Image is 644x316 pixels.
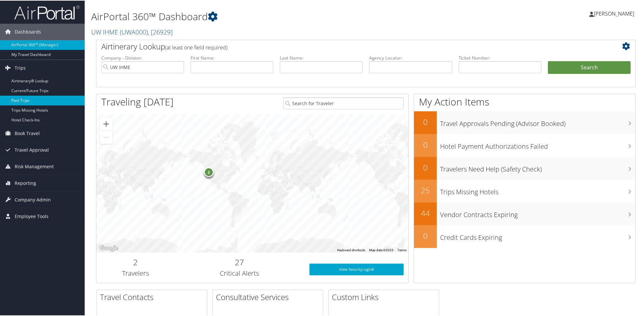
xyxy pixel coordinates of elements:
[309,263,404,275] a: View SecurityLogic®
[440,161,636,173] h3: Travelers Need Help (Safety Check)
[440,115,636,128] h3: Travel Approvals Pending (Advisor Booked)
[101,54,184,61] label: Company - Division:
[204,167,214,176] div: 2
[179,268,300,277] h3: Critical Alerts
[332,291,439,302] h2: Custom Links
[191,54,273,61] label: First Name:
[369,248,394,251] span: Map data ©2025
[414,116,437,127] h2: 0
[98,243,120,252] img: Google
[100,130,113,143] button: Zoom out
[414,184,437,195] h2: 25
[148,27,173,36] span: , [ 26929 ]
[15,208,49,224] span: Employee Tools
[91,9,458,23] h1: AirPortal 360™ Dashboard
[165,43,227,50] span: (at least one field required)
[548,61,631,74] button: Search
[440,229,636,241] h3: Credit Cards Expiring
[440,138,636,150] h3: Hotel Payment Authorizations Failed
[337,247,365,252] button: Keyboard shortcuts
[98,243,120,252] a: Open this area in Google Maps (opens a new window)
[100,291,207,302] h2: Travel Contacts
[369,54,452,61] label: Agency Locator:
[101,94,174,108] h1: Traveling [DATE]
[15,125,40,141] span: Book Travel
[414,133,636,156] a: 0Hotel Payment Authorizations Failed
[414,225,636,247] a: 0Credit Cards Expiring
[414,156,636,179] a: 0Travelers Need Help (Safety Check)
[440,206,636,219] h3: Vendor Contracts Expiring
[15,23,41,39] span: Dashboards
[414,207,437,218] h2: 44
[414,139,437,150] h2: 0
[594,9,634,17] span: [PERSON_NAME]
[179,256,300,267] h2: 27
[101,256,170,267] h2: 2
[459,54,541,61] label: Ticket Number:
[15,141,49,158] span: Travel Approval
[414,202,636,225] a: 44Vendor Contracts Expiring
[15,174,36,191] span: Reporting
[14,4,79,20] img: airportal-logo.png
[414,161,437,172] h2: 0
[15,59,26,76] span: Trips
[589,3,641,23] a: [PERSON_NAME]
[100,117,113,130] button: Zoom in
[414,94,636,108] h1: My Action Items
[414,111,636,133] a: 0Travel Approvals Pending (Advisor Booked)
[414,230,437,241] h2: 0
[280,54,363,61] label: Last Name:
[91,27,173,36] a: UW IHME
[283,97,404,109] input: Search for Traveler
[440,184,636,196] h3: Trips Missing Hotels
[101,40,586,51] h2: Airtinerary Lookup
[15,158,54,174] span: Risk Management
[414,179,636,202] a: 25Trips Missing Hotels
[120,27,148,36] span: ( UWA000 )
[216,291,323,302] h2: Consultative Services
[397,248,407,251] a: Terms (opens in new tab)
[15,191,51,207] span: Company Admin
[101,268,170,277] h3: Travelers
